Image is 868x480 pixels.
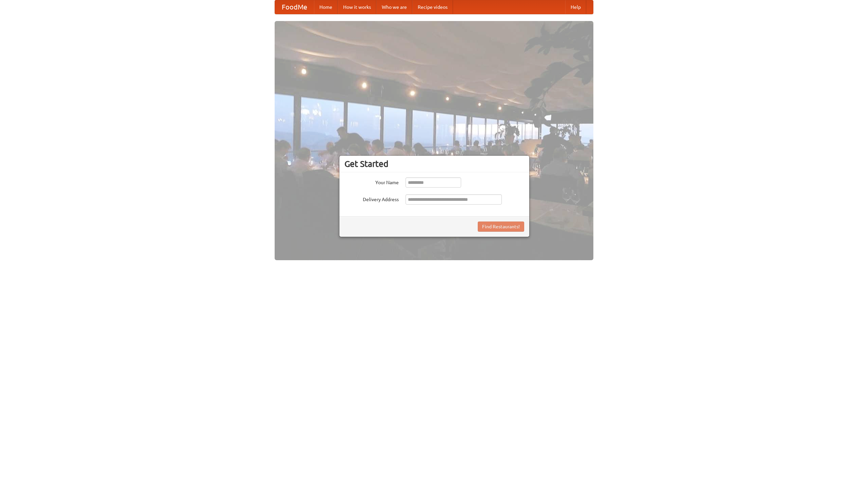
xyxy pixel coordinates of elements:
a: Help [565,0,586,14]
a: How it works [338,0,376,14]
a: Home [314,0,338,14]
button: Find Restaurants! [478,222,524,232]
label: Delivery Address [344,194,399,203]
label: Your Name [344,177,399,186]
h3: Get Started [344,159,524,169]
a: FoodMe [275,0,314,14]
a: Recipe videos [412,0,453,14]
a: Who we are [376,0,412,14]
